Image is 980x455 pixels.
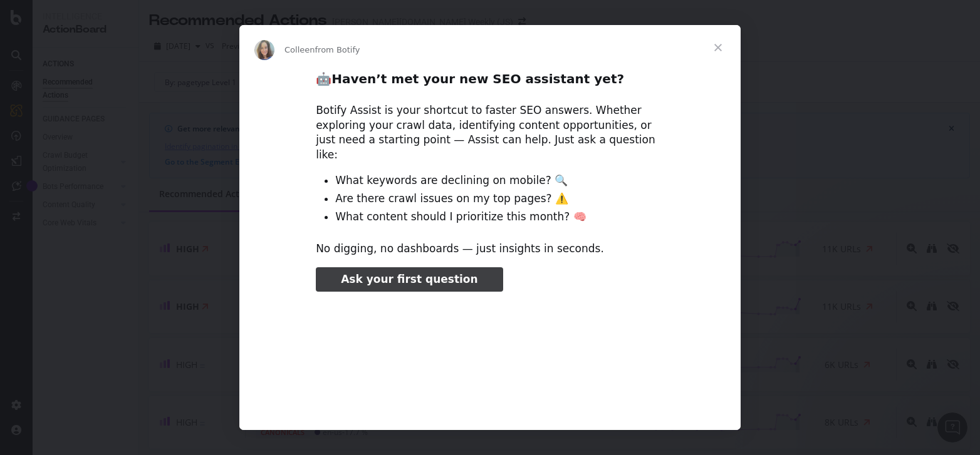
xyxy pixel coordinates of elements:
img: Profile image for Colleen [254,40,274,60]
h2: 🤖 [316,71,664,94]
li: What keywords are declining on mobile? 🔍 [335,173,664,188]
div: No digging, no dashboards — just insights in seconds. [316,242,664,257]
span: Colleen [284,45,315,54]
span: Close [696,25,741,70]
div: Botify Assist is your shortcut to faster SEO answers. Whether exploring your crawl data, identify... [316,103,664,163]
li: Are there crawl issues on my top pages? ⚠️ [335,192,664,207]
a: Ask your first question [316,267,503,292]
span: from Botify [315,45,360,54]
span: Ask your first question [341,273,477,285]
li: What content should I prioritize this month? 🧠 [335,210,664,225]
b: Haven’t met your new SEO assistant yet? [331,71,624,86]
